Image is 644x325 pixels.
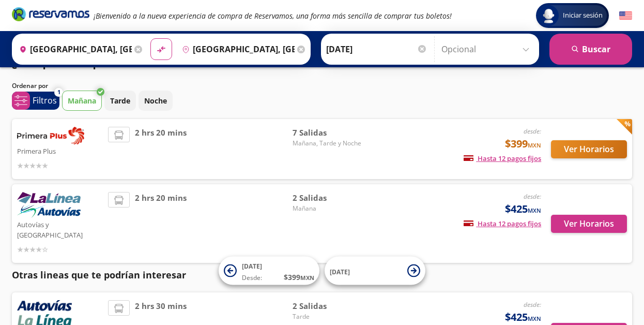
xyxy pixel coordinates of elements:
[528,315,541,322] small: MXN
[219,257,319,285] button: [DATE]Desde:$399MXN
[57,88,60,97] span: 1
[464,154,541,163] span: Hasta 12 pagos fijos
[559,10,607,21] span: Iniciar sesión
[17,127,84,144] img: Primera Plus
[15,36,132,62] input: Buscar Origen
[33,94,57,107] p: Filtros
[441,36,534,62] input: Opcional
[94,11,452,21] em: ¡Bienvenido a la nueva experiencia de compra de Reservamos, una forma más sencilla de comprar tus...
[528,141,541,149] small: MXN
[524,300,541,309] em: desde:
[505,201,541,217] span: $425
[464,219,541,228] span: Hasta 12 pagos fijos
[293,204,365,213] span: Mañana
[551,140,627,158] button: Ver Horarios
[325,257,425,285] button: [DATE]
[528,206,541,214] small: MXN
[293,139,365,148] span: Mañana, Tarde y Noche
[139,91,173,111] button: Noche
[17,144,103,157] p: Primera Plus
[12,81,48,91] p: Ordenar por
[242,262,262,271] span: [DATE]
[17,218,103,240] p: Autovías y [GEOGRAPHIC_DATA]
[104,91,136,111] button: Tarde
[293,300,365,312] span: 2 Salidas
[619,9,632,22] button: English
[284,272,314,283] span: $ 399
[505,309,541,325] span: $425
[330,267,350,276] span: [DATE]
[144,95,167,106] p: Noche
[12,6,89,25] a: Brand Logo
[62,91,102,111] button: Mañana
[300,274,314,282] small: MXN
[178,36,295,62] input: Buscar Destino
[110,95,130,106] p: Tarde
[293,192,365,204] span: 2 Salidas
[524,192,541,201] em: desde:
[524,127,541,136] em: desde:
[293,127,365,139] span: 7 Salidas
[17,192,81,218] img: Autovías y La Línea
[293,312,365,321] span: Tarde
[12,268,632,282] p: Otras lineas que te podrían interesar
[12,92,59,110] button: 1Filtros
[505,136,541,152] span: $399
[242,273,262,283] span: Desde:
[549,34,632,65] button: Buscar
[135,127,187,171] span: 2 hrs 20 mins
[551,215,627,233] button: Ver Horarios
[12,6,89,22] i: Brand Logo
[326,36,427,62] input: Elegir Fecha
[68,95,96,106] p: Mañana
[135,192,187,255] span: 2 hrs 20 mins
